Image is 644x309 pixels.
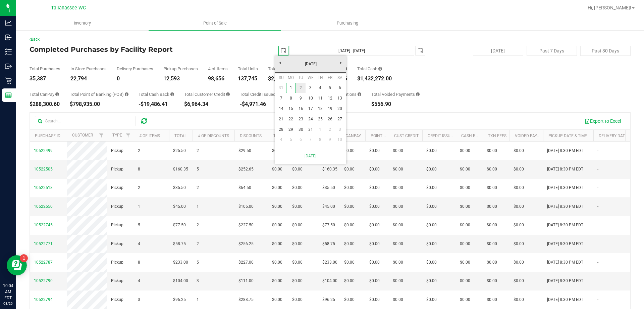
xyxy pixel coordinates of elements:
a: 26 [325,114,335,124]
a: Cash Back [461,133,483,138]
span: 5 [197,259,199,266]
span: 4 [138,278,140,284]
span: [DATE] 8:30 PM EDT [547,185,583,191]
div: # of Items [208,67,228,71]
div: 137,745 [238,76,258,81]
p: 10:04 AM EDT [3,283,13,301]
th: Wednesday [306,73,315,83]
div: Delivery Purchases [117,67,153,71]
a: 6 [335,83,345,93]
span: 1 [197,203,199,210]
span: $0.00 [393,259,403,266]
span: 10522745 [34,223,53,227]
span: $0.00 [292,185,303,191]
a: Filter [123,130,134,141]
span: $0.00 [393,222,403,228]
a: Credit Issued [428,133,455,138]
th: Sunday [276,73,286,83]
span: $0.00 [426,148,437,154]
a: 9 [296,93,306,104]
span: 10522771 [34,241,53,246]
a: 16 [296,104,306,114]
span: 10522518 [34,185,53,190]
a: [DATE] [275,59,347,69]
span: $104.00 [173,278,188,284]
span: $0.00 [487,222,497,228]
th: Monday [286,73,296,83]
div: -$4,971.46 [240,102,280,107]
span: 10522790 [34,278,53,283]
span: Purchasing [328,20,367,26]
span: $0.00 [393,185,403,191]
span: 10522794 [34,297,53,302]
span: - [597,185,598,191]
input: Search... [35,116,136,126]
th: Saturday [335,73,345,83]
a: 7 [276,93,286,104]
div: $2,506,450.73 [268,76,303,81]
span: $0.00 [344,185,355,191]
span: $227.00 [238,259,254,266]
span: $0.00 [487,297,497,303]
span: $0.00 [487,241,497,247]
span: Hi, [PERSON_NAME]! [588,5,631,10]
h4: Completed Purchases by Facility Report [30,46,230,53]
span: $0.00 [514,278,524,284]
div: Total Cash Back [139,92,174,96]
span: - [597,222,598,228]
span: $0.00 [460,278,470,284]
span: $233.00 [322,259,337,266]
span: $0.00 [369,297,380,303]
span: $0.00 [460,241,470,247]
span: Pickup [111,148,123,154]
span: $0.00 [292,278,303,284]
a: 3 [335,124,345,135]
span: $0.00 [487,185,497,191]
span: Pickup [111,259,123,266]
div: Total Credit Issued [240,92,280,96]
span: $0.00 [487,278,497,284]
a: 1 [286,83,296,93]
a: 6 [296,134,306,145]
span: $0.00 [514,203,524,210]
span: - [597,297,598,303]
span: $0.00 [369,166,380,172]
span: $0.00 [292,241,303,247]
span: $0.00 [426,297,437,303]
a: Purchasing [281,16,414,30]
a: Point of Banking (POB) [371,133,418,138]
a: 21 [276,114,286,124]
a: 27 [335,114,345,124]
span: $0.00 [426,278,437,284]
a: Next [336,57,346,68]
iframe: Resource center unread badge [20,254,28,262]
span: $0.00 [272,148,282,154]
a: 4 [315,83,325,93]
span: 2 [138,148,140,154]
span: $0.00 [514,222,524,228]
div: Total Price [268,67,303,71]
div: $6,964.34 [184,102,230,107]
a: 28 [276,124,286,135]
th: Tuesday [296,73,306,83]
a: 23 [296,114,306,124]
span: $0.00 [514,297,524,303]
span: $0.00 [369,203,380,210]
span: select [416,46,425,55]
span: $64.50 [238,185,251,191]
button: Past 7 Days [527,46,577,56]
a: CanPay [345,133,361,138]
span: 8 [138,166,140,172]
span: 2 [197,222,199,228]
div: 22,794 [70,76,107,81]
span: 2 [197,185,199,191]
a: Cust Credit [394,133,419,138]
span: - [597,148,598,154]
inline-svg: Retail [5,77,12,84]
div: Total CanPay [30,92,60,96]
a: Txn Fees [488,133,506,138]
a: Purchase ID [35,133,60,138]
span: $0.00 [426,222,437,228]
a: 11 [315,93,325,104]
